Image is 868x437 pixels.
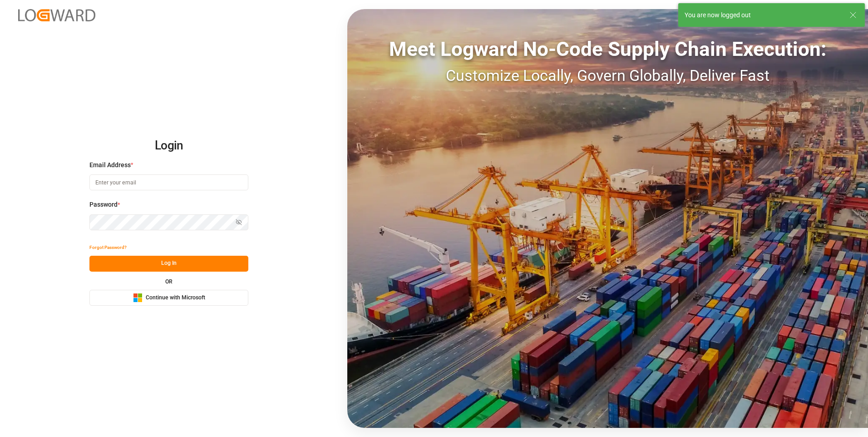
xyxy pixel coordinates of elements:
div: You are now logged out [685,10,841,20]
small: OR [165,279,173,284]
button: Log In [89,256,248,272]
button: Forgot Password? [89,240,127,256]
h2: Login [89,131,248,160]
div: Customize Locally, Govern Globally, Deliver Fast [347,64,868,87]
input: Enter your email [89,174,248,190]
span: Password [89,200,118,209]
div: Meet Logward No-Code Supply Chain Execution: [347,34,868,64]
img: Logward_new_orange.png [18,9,95,21]
span: Continue with Microsoft [146,294,205,302]
button: Continue with Microsoft [89,290,248,306]
span: Email Address [89,160,131,170]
